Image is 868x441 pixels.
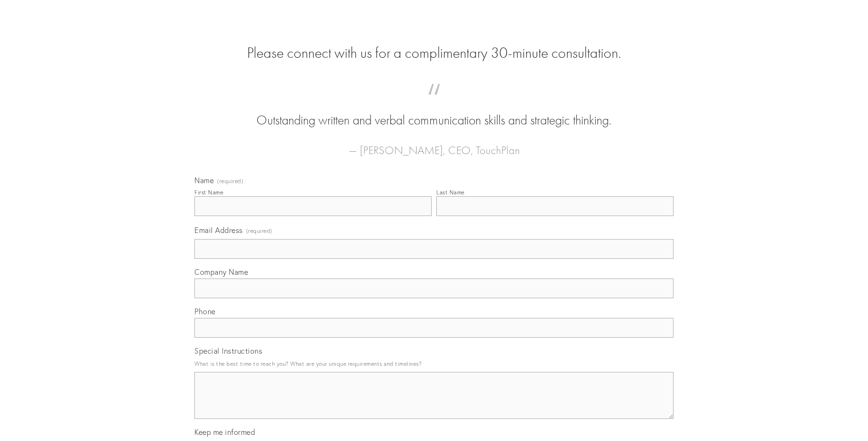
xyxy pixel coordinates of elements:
span: Company Name [194,267,248,277]
span: Email Address [194,225,243,235]
figcaption: — [PERSON_NAME], CEO, TouchPlan [209,130,659,160]
span: Phone [194,307,216,316]
span: (required) [217,178,243,184]
span: Keep me informed [194,427,255,437]
span: (required) [246,224,272,237]
span: “ [209,93,659,111]
p: What is the best time to reach you? What are your unique requirements and timelines? [194,357,674,370]
span: Special Instructions [194,346,262,356]
div: Last Name [436,189,465,196]
blockquote: Outstanding written and verbal communication skills and strategic thinking. [209,93,659,130]
h2: Please connect with us for a complimentary 30-minute consultation. [194,44,674,62]
span: Name [194,176,214,185]
div: First Name [194,189,223,196]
